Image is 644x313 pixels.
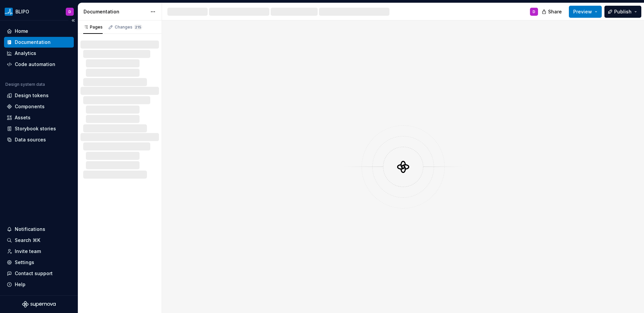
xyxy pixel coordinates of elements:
div: Documentation [84,8,147,15]
a: Components [4,101,74,112]
a: Assets [4,112,74,123]
div: Home [15,28,28,35]
a: Settings [4,257,74,268]
button: BLIPOD [1,4,76,19]
div: Invite team [15,248,41,255]
div: D [533,9,535,14]
button: Share [538,6,566,18]
button: Contact support [4,268,74,279]
span: Publish [614,8,632,15]
button: Notifications [4,224,74,235]
a: Analytics [4,48,74,59]
div: Design tokens [15,92,49,99]
div: Settings [15,259,34,266]
button: Publish [604,6,641,18]
div: Documentation [15,39,51,46]
div: Help [15,281,25,288]
span: 215 [134,24,142,30]
div: BLIPO [15,8,29,15]
a: Storybook stories [4,123,74,134]
div: Pages [83,24,103,30]
div: Search ⌘K [15,237,40,244]
button: Preview [569,6,602,18]
div: Contact support [15,270,53,277]
div: Design system data [5,82,45,87]
div: Storybook stories [15,125,56,132]
div: Analytics [15,50,36,57]
img: 45309493-d480-4fb3-9f86-8e3098b627c9.png [5,8,13,16]
div: Notifications [15,226,45,233]
a: Code automation [4,59,74,70]
a: Documentation [4,37,74,48]
button: Search ⌘K [4,235,74,246]
span: Preview [573,8,592,15]
span: Share [548,8,562,15]
button: Collapse sidebar [68,16,78,25]
div: Code automation [15,61,55,68]
a: Data sources [4,134,74,145]
div: Components [15,103,45,110]
svg: Supernova Logo [22,301,56,308]
div: Assets [15,114,31,121]
div: Data sources [15,136,46,143]
div: D [68,9,71,14]
a: Home [4,26,74,37]
a: Invite team [4,246,74,257]
a: Design tokens [4,90,74,101]
div: Changes [115,24,142,30]
button: Help [4,279,74,290]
